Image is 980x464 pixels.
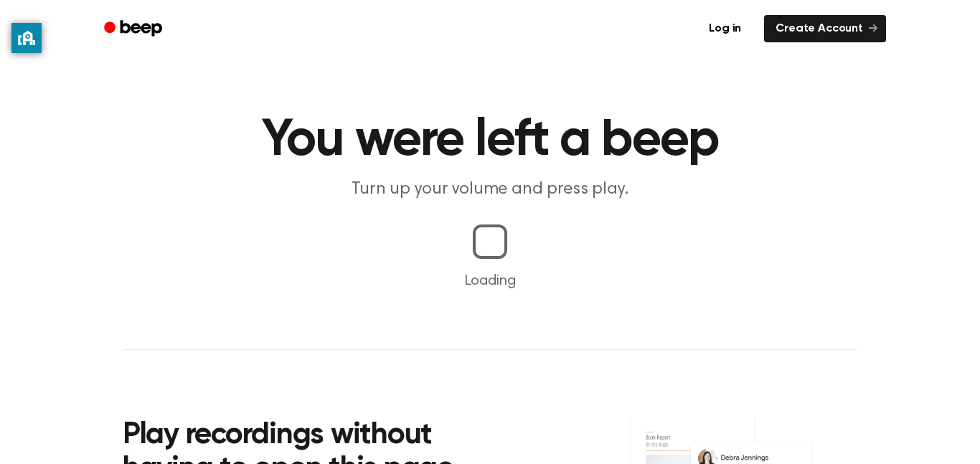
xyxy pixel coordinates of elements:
p: Turn up your volume and press play. [215,178,765,202]
a: Log in [694,12,755,45]
p: Loading [17,270,963,292]
a: Create Account [764,15,886,42]
a: Beep [94,15,175,43]
button: privacy banner [11,23,42,53]
h1: You were left a beep [123,115,857,166]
